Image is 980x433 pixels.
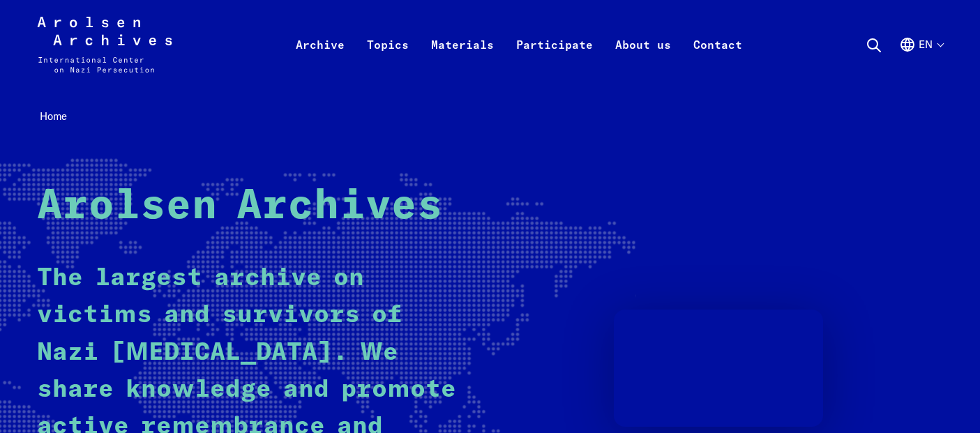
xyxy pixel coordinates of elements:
[356,33,420,89] a: Topics
[37,106,944,127] nav: Breadcrumb
[604,33,682,89] a: About us
[285,17,753,73] nav: Primary
[40,109,67,123] span: Home
[682,33,753,89] a: Contact
[285,33,356,89] a: Archive
[505,33,604,89] a: Participate
[899,36,943,86] button: English, language selection
[37,186,443,227] strong: Arolsen Archives
[420,33,505,89] a: Materials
